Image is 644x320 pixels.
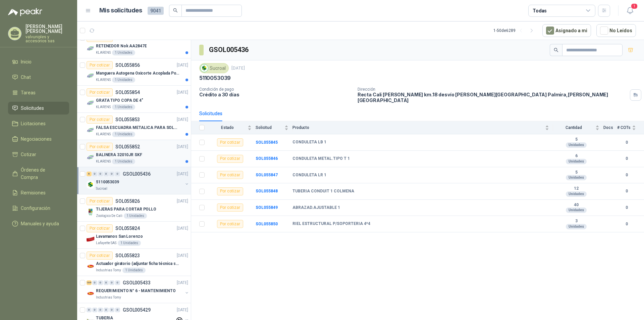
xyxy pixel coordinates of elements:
span: Manuales y ayuda [21,220,59,227]
div: Por cotizar [217,187,243,195]
div: Por cotizar [87,143,113,151]
div: 0 [109,280,114,285]
th: Docs [603,121,617,134]
b: SOL055846 [256,156,278,161]
p: SOL055854 [115,90,140,95]
p: [DATE] [177,117,188,123]
p: KLARENS [96,132,111,137]
a: SOL055848 [256,189,278,193]
p: [DATE] [177,89,188,96]
div: Por cotizar [87,116,113,124]
th: Solicitud [256,121,292,134]
div: Unidades [566,224,587,229]
th: Cantidad [553,121,603,134]
span: Negociaciones [21,135,52,143]
a: Por cotizarSOL055854[DATE] Company LogoGRATA TIPO COPA DE 4"KLARENS1 Unidades [77,86,191,113]
a: Configuración [8,202,69,215]
p: KLARENS [96,50,111,55]
span: Cantidad [553,125,594,130]
div: Unidades [566,159,587,164]
div: 1 Unidades [118,240,141,246]
a: Por cotizarSOL055823[DATE] Company LogoActuador giratorio (adjuntar ficha técnica si es diferente... [77,249,191,276]
p: Sucroal [96,186,107,191]
a: Chat [8,71,69,84]
p: [DATE] [177,280,188,286]
div: 0 [92,172,97,176]
div: 1 Unidades [112,132,135,137]
a: Tareas [8,86,69,99]
div: Por cotizar [87,197,113,205]
button: 1 [624,5,636,17]
p: [DATE] [177,171,188,177]
div: 0 [104,172,109,176]
b: 0 [617,204,636,211]
p: BALINERA 32010JR SKF [96,152,142,158]
div: 0 [104,308,109,312]
img: Company Logo [87,126,95,134]
div: Solicitudes [199,110,222,117]
div: Por cotizar [87,88,113,96]
span: Inicio [21,58,32,65]
div: Por cotizar [87,61,113,69]
a: Negociaciones [8,133,69,145]
p: [DATE] [231,65,245,72]
div: 0 [87,308,92,312]
div: 0 [92,308,97,312]
div: 0 [115,280,120,285]
b: SOL055847 [256,173,278,177]
b: RIEL ESTRUCTURAL P/SOPORTERIA 4*4 [292,221,370,227]
p: SOL055826 [115,199,140,203]
span: search [173,8,178,13]
div: 1 Unidades [122,268,146,273]
p: [DATE] [177,307,188,313]
th: # COTs [617,121,644,134]
h1: Mis solicitudes [99,6,142,15]
img: Company Logo [87,153,95,162]
div: Unidades [566,208,587,213]
div: 0 [98,172,103,176]
span: Remisiones [21,189,46,196]
div: 0 [115,308,120,312]
span: 1 [631,3,638,9]
b: 40 [553,202,599,208]
span: Estado [209,125,246,130]
b: ABRAZAD.AJUSTABLE 1 [292,205,340,211]
p: Manguera Autogena Oxicorte Acoplada Por 10 Metros [96,70,179,77]
a: Por cotizarSOL055824[DATE] Company LogoLavamanos San LorenzoLafayette SAS1 Unidades [77,222,191,249]
a: Licitaciones [8,117,69,130]
b: 0 [617,139,636,146]
b: 0 [617,221,636,227]
p: SOL055856 [115,63,140,67]
a: Cotizar [8,148,69,161]
p: KLARENS [96,77,111,83]
div: 169 [87,280,92,285]
span: Licitaciones [21,120,46,127]
div: Por cotizar [87,224,113,232]
img: Company Logo [87,208,95,216]
p: SOL055857 [115,36,140,40]
a: Por cotizarSOL055826[DATE] Company LogoTIJERAS PARA CORTAR POLLOZoologico De Cali1 Unidades [77,194,191,222]
div: Por cotizar [87,252,113,260]
a: SOL055845 [256,140,278,145]
th: Estado [209,121,256,134]
p: GSOL005436 [123,172,151,176]
span: Tareas [21,89,36,96]
a: Remisiones [8,186,69,199]
button: Asignado a mi [542,24,591,37]
div: 0 [98,280,103,285]
p: SOL055853 [115,117,140,122]
p: Crédito a 30 días [199,92,352,97]
p: GSOL005429 [123,308,151,312]
img: Company Logo [87,99,95,107]
p: SOL055824 [115,226,140,231]
p: TIJERAS PARA CORTAR POLLO [96,206,156,213]
p: KLARENS [96,159,111,164]
p: RETENEDOR Nok AA2847E [96,43,147,49]
span: Solicitudes [21,104,44,112]
a: SOL055849 [256,205,278,210]
th: Producto [292,121,553,134]
div: Unidades [566,175,587,180]
p: [DATE] [177,62,188,68]
span: search [554,48,558,52]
